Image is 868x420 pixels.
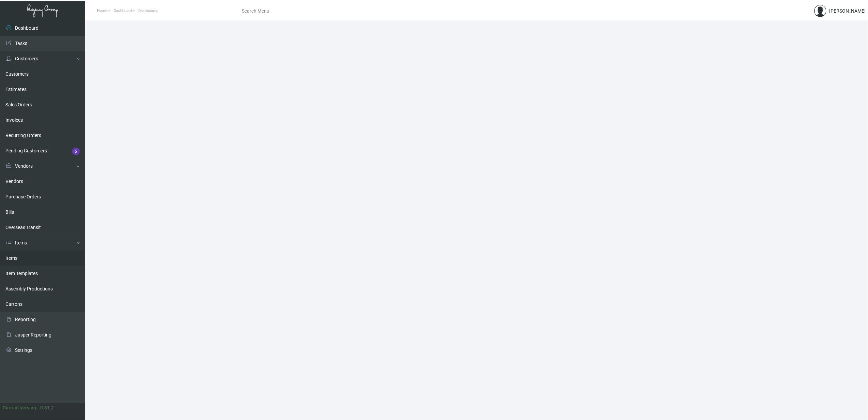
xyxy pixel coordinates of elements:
span: Dashboards [138,9,158,13]
div: [PERSON_NAME] [829,7,866,15]
span: Home [97,9,107,13]
span: Dashboard [114,9,132,13]
div: Current version: [3,404,37,411]
img: admin@bootstrapmaster.com [814,5,826,17]
div: 0.51.2 [40,404,54,411]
